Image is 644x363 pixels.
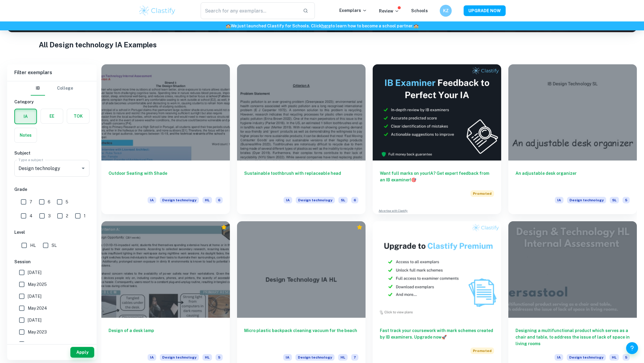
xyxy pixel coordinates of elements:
[555,197,563,203] span: IA
[148,197,156,203] span: IA
[48,199,50,205] span: 6
[339,7,367,14] p: Exemplars
[67,109,89,123] button: TOK
[1,23,643,29] h6: We just launched Clastify for Schools. Click to learn how to become a school partner.
[226,24,231,28] span: 🏫
[373,221,501,317] img: Thumbnail
[15,109,36,124] button: IA
[148,354,156,361] span: IA
[515,327,630,347] h6: Designing a multifunctional product which serves as a chair and table, to address the issue of la...
[373,64,501,161] img: Thumbnail
[237,64,366,214] a: Sustainable toothbrush with replaceable headIADesign technologySL6
[30,213,32,219] span: 4
[338,197,348,203] span: SL
[216,354,223,361] span: 5
[295,354,335,361] span: Design technology
[567,197,606,203] span: Design technology
[283,354,292,361] span: IA
[244,327,358,347] h6: Micro plastic backpack cleaning vacuum for the beach
[109,170,223,190] h6: Outdoor Seating with Shade
[470,190,494,197] span: Promoted
[160,197,199,203] span: Design technology
[18,157,43,162] label: Type a subject
[14,99,89,105] h6: Category
[31,81,73,96] div: Filter type choice
[14,229,89,236] h6: Level
[321,24,331,28] a: here
[30,199,32,205] span: 7
[15,128,37,142] button: Notes
[609,354,619,361] span: HL
[52,242,57,249] span: SL
[623,197,630,203] span: 5
[470,348,494,354] span: Promoted
[442,335,447,339] span: 🚀
[351,354,358,361] span: 7
[28,317,41,323] span: [DATE]
[626,342,638,354] button: Help and Feedback
[284,197,292,203] span: IA
[414,24,419,28] span: 🏫
[244,170,358,190] h6: Sustainable toothbrush with replaceable head
[623,354,630,361] span: 5
[28,305,47,311] span: May 2024
[380,170,494,183] h6: Want full marks on your IA ? Get expert feedback from an IB examiner!
[109,327,223,347] h6: Design of a desk lamp
[66,213,68,219] span: 2
[411,177,416,182] span: 🎯
[30,242,36,249] span: HL
[357,224,363,230] div: Premium
[79,164,87,172] button: Open
[567,354,606,361] span: Design technology
[555,354,563,361] span: IA
[202,354,212,361] span: HL
[28,329,47,335] span: May 2023
[380,327,494,340] h6: Fast track your coursework with mark schemes created by IB examiners. Upgrade now
[216,197,223,203] span: 6
[14,258,89,265] h6: Session
[442,7,449,14] h6: KZ
[351,197,358,203] span: 6
[28,269,41,276] span: [DATE]
[610,197,619,203] span: SL
[296,197,335,203] span: Design technology
[515,170,630,190] h6: An adjustable desk organizer
[28,341,41,347] span: [DATE]
[373,64,501,214] a: Want full marks on yourIA? Get expert feedback from an IB examiner!PromotedAdvertise with Clastify
[464,5,506,16] button: UPGRADE NOW
[70,347,94,358] button: Apply
[338,354,348,361] span: HL
[440,5,452,17] button: KZ
[221,224,227,230] div: Premium
[7,64,97,81] h6: Filter exemplars
[14,150,89,156] h6: Subject
[66,199,68,205] span: 5
[57,81,73,96] button: College
[28,281,47,288] span: May 2025
[31,81,45,96] button: IB
[48,213,51,219] span: 3
[101,64,230,214] a: Outdoor Seating with ShadeIADesign technologyHL6
[508,64,637,214] a: An adjustable desk organizerIADesign technologySL5
[84,213,86,219] span: 1
[160,354,199,361] span: Design technology
[14,186,89,193] h6: Grade
[39,39,606,50] h1: All Design technology IA Examples
[201,2,298,19] input: Search for any exemplars...
[411,8,428,13] a: Schools
[28,293,41,300] span: [DATE]
[379,209,408,213] a: Advertise with Clastify
[202,197,212,203] span: HL
[379,8,399,14] p: Review
[138,5,176,17] img: Clastify logo
[41,109,63,123] button: EE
